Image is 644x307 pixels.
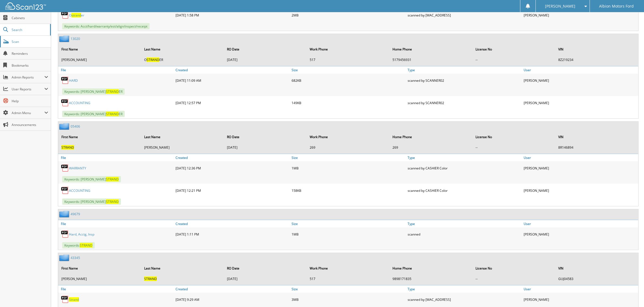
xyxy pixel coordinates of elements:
[390,263,472,274] th: Home Phone
[174,285,290,293] a: Created
[522,220,638,227] a: User
[69,78,78,83] a: HARD
[62,88,125,95] span: Keywords: [PERSON_NAME] ER
[522,154,638,161] a: User
[390,44,472,55] th: Home Phone
[59,35,71,42] img: folder2.png
[522,163,638,173] div: [PERSON_NAME]
[473,263,555,274] th: License No
[12,111,44,115] span: Admin Menu
[106,177,119,182] span: STRAND
[406,75,522,86] div: scanned by SCANNER02
[58,285,174,293] a: File
[224,44,306,55] th: RO Date
[106,112,119,116] span: STRAND
[290,163,406,173] div: 1MB
[224,274,306,283] td: [DATE]
[224,55,306,64] td: [DATE]
[473,143,555,152] td: --
[59,131,141,142] th: First Name
[406,66,522,74] a: Type
[473,44,555,55] th: License No
[406,163,522,173] div: scanned by CASHIER Color
[61,76,69,84] img: PDF.png
[290,97,406,108] div: 149KB
[545,5,575,8] span: [PERSON_NAME]
[61,186,69,195] img: PDF.png
[59,263,141,274] th: First Name
[12,28,47,32] span: Search
[290,285,406,293] a: Size
[147,57,159,62] span: STRAND
[406,10,522,21] div: scanned by [MAC_ADDRESS]
[58,154,174,161] a: File
[71,36,80,41] a: 13020
[174,66,290,74] a: Created
[61,295,69,303] img: PDF.png
[12,75,44,80] span: Admin Reports
[141,44,224,55] th: Last Name
[174,220,290,227] a: Created
[473,131,555,142] th: License No
[141,263,224,274] th: Last Name
[307,44,389,55] th: Work Phone
[141,143,224,152] td: [PERSON_NAME]
[174,75,290,86] div: [DATE] 11:09 AM
[174,10,290,21] div: [DATE] 1:58 PM
[307,131,389,142] th: Work Phone
[556,143,638,152] td: 8R146894
[59,123,71,130] img: folder2.png
[390,55,472,64] td: 5179456931
[69,13,84,18] a: Ostrander
[71,124,80,129] a: 05406
[617,281,644,307] iframe: Chat Widget
[522,97,638,108] div: [PERSON_NAME]
[59,44,141,55] th: First Name
[522,10,638,21] div: [PERSON_NAME]
[290,154,406,161] a: Size
[80,243,93,248] span: STRAND
[174,163,290,173] div: [DATE] 12:36 PM
[69,188,90,193] a: ACCOUNTING
[390,131,472,142] th: Home Phone
[406,220,522,227] a: Type
[556,263,638,274] th: VIN
[106,89,119,94] span: STRAND
[61,145,74,150] span: STRAND
[473,55,555,64] td: --
[12,39,48,44] span: Scan
[224,263,306,274] th: RO Date
[174,185,290,196] div: [DATE] 12:21 PM
[71,255,80,260] a: 43345
[174,229,290,240] div: [DATE] 1:11 PM
[69,232,94,237] a: Hard, Acctg, Insp
[141,55,224,64] td: O ER
[59,55,141,64] td: [PERSON_NAME]
[307,55,389,64] td: 517
[61,11,69,19] img: PDF.png
[556,44,638,55] th: VIN
[62,111,125,117] span: Keywords: [PERSON_NAME] ER
[174,294,290,305] div: [DATE] 9:29 AM
[406,185,522,196] div: scanned by CASHIER Color
[290,75,406,86] div: 682KB
[58,66,174,74] a: File
[556,55,638,64] td: 8Z219234
[61,164,69,172] img: PDF.png
[307,263,389,274] th: Work Phone
[522,185,638,196] div: [PERSON_NAME]
[12,99,48,103] span: Help
[290,220,406,227] a: Size
[174,154,290,161] a: Created
[5,2,46,10] img: scan123-logo-white.svg
[290,294,406,305] div: 3MB
[12,16,48,20] span: Cabinets
[69,297,79,302] a: Strand
[522,285,638,293] a: User
[12,63,48,68] span: Bookmarks
[390,274,472,283] td: 9898171835
[224,131,306,142] th: RO Date
[144,277,157,281] span: STRAND
[522,294,638,305] div: [PERSON_NAME]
